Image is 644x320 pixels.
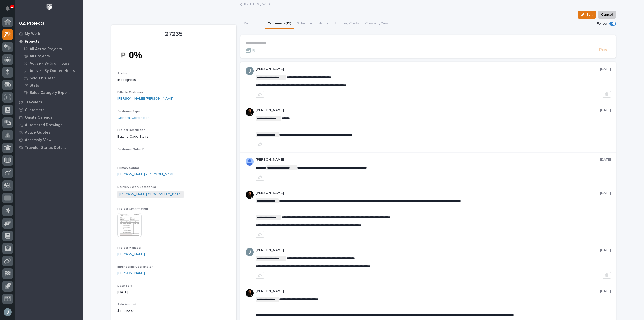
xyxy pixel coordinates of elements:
[599,47,609,53] span: Post
[117,186,156,189] span: Delivery / Work Location(s)
[117,153,230,158] p: -
[256,289,600,293] p: [PERSON_NAME]
[15,129,83,136] a: Active Quotes
[117,284,132,287] span: Date Sold
[246,67,254,75] img: ACg8ocIJHU6JEmo4GV-3KL6HuSvSpWhSGqG5DdxF6tKpN6m2=s96-c
[600,108,611,112] p: [DATE]
[586,12,593,17] span: Edit
[315,19,331,29] button: Hours
[117,308,230,314] p: $ 14,853.00
[331,19,362,29] button: Shipping Costs
[246,108,254,116] img: zmKUmRVDQjmBLfnAs97p
[597,22,607,26] p: Follow
[25,123,62,127] p: Automated Drawings
[2,3,13,14] button: Notifications
[25,108,44,112] p: Customers
[246,191,254,199] img: zmKUmRVDQjmBLfnAs97p
[15,136,83,144] a: Assembly View
[603,272,611,279] button: Delete post
[15,144,83,151] a: Traveler Status Details
[25,39,39,44] p: Projects
[256,231,264,238] button: like this post
[598,11,616,19] button: Cancel
[256,248,600,252] p: [PERSON_NAME]
[19,89,83,96] a: Sales Category Export
[597,47,611,53] button: Post
[117,207,148,210] span: Project Confirmation
[19,67,83,74] a: Active - By Quoted Hours
[117,72,127,75] span: Status
[117,134,230,139] p: Batting Cage Stairs
[45,3,54,12] img: Workspace Logo
[256,91,264,98] button: like this post
[246,289,254,297] img: zmKUmRVDQjmBLfnAs97p
[362,19,391,29] button: CompanyCam
[246,248,254,256] img: ACg8ocIJHU6JEmo4GV-3KL6HuSvSpWhSGqG5DdxF6tKpN6m2=s96-c
[11,5,13,8] p: 1
[578,11,596,19] button: Edit
[603,91,611,98] button: Delete post
[15,98,83,106] a: Travelers
[246,158,254,166] img: AOh14GhUnP333BqRmXh-vZ-TpYZQaFVsuOFmGre8SRZf2A=s96-c
[240,19,265,29] button: Production
[30,76,55,81] p: Sold This Year
[6,6,13,14] div: Notifications1
[600,248,611,252] p: [DATE]
[600,191,611,195] p: [DATE]
[19,60,83,67] a: Active - By % of Hours
[600,67,611,71] p: [DATE]
[117,172,175,177] a: [PERSON_NAME] - [PERSON_NAME]
[30,69,75,73] p: Active - By Quoted Hours
[117,77,230,83] p: In Progress
[117,252,145,257] a: [PERSON_NAME]
[15,30,83,38] a: My Work
[25,138,51,143] p: Assembly View
[244,1,271,7] a: Back toMy Work
[600,158,611,162] p: [DATE]
[30,61,69,66] p: Active - By % of Hours
[256,174,264,181] button: like this post
[19,21,44,26] div: 02. Projects
[25,32,40,36] p: My Work
[15,114,83,121] a: Onsite Calendar
[25,115,54,120] p: Onsite Calendar
[117,246,141,250] span: Project Manager
[15,106,83,114] a: Customers
[19,45,83,52] a: All Active Projects
[601,12,613,18] span: Cancel
[256,272,264,279] button: like this post
[256,141,264,147] button: like this post
[30,91,70,95] p: Sales Category Export
[15,121,83,129] a: Automated Drawings
[2,307,13,317] button: users-avatar
[19,82,83,89] a: Stats
[117,91,143,94] span: Billable Customer
[117,46,155,64] img: pzilTviBAnDGi1g1D3VkCb14yhjvM1g0UI1mbftbG5o
[117,96,173,101] a: [PERSON_NAME] [PERSON_NAME]
[30,47,62,51] p: All Active Projects
[117,303,136,306] span: Sale Amount
[256,108,600,112] p: [PERSON_NAME]
[256,67,600,71] p: [PERSON_NAME]
[25,146,66,150] p: Traveler Status Details
[117,148,145,151] span: Customer Order ID
[117,115,149,121] a: General Contractor
[30,83,39,88] p: Stats
[117,129,145,132] span: Project Description
[117,265,153,268] span: Engineering Coordinator
[19,75,83,82] a: Sold This Year
[25,100,42,105] p: Travelers
[15,38,83,45] a: Projects
[117,167,141,170] span: Primary Contact
[294,19,315,29] button: Schedule
[600,289,611,293] p: [DATE]
[117,290,230,295] p: [DATE]
[30,54,50,59] p: All Projects
[265,19,294,29] button: Comments (15)
[117,31,230,38] p: 27235
[25,130,50,135] p: Active Quotes
[117,271,145,276] a: [PERSON_NAME]
[119,192,182,197] a: [PERSON_NAME][GEOGRAPHIC_DATA]
[19,53,83,60] a: All Projects
[256,191,600,195] p: [PERSON_NAME]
